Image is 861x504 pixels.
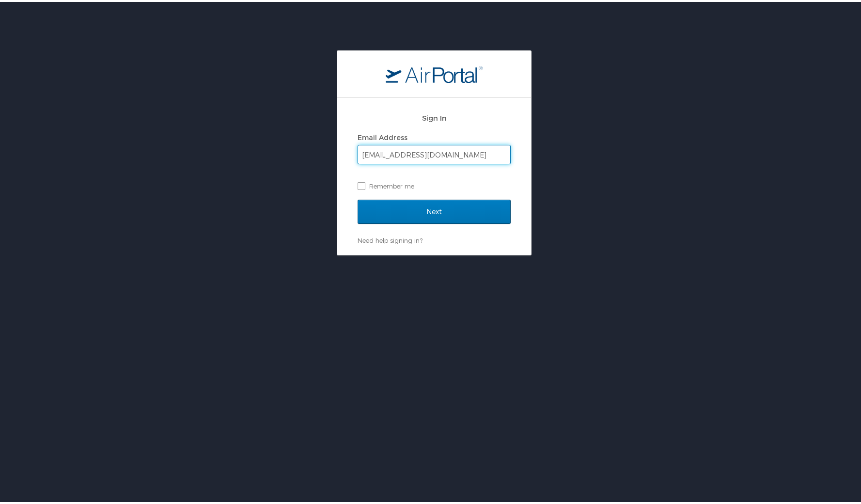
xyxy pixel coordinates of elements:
[358,131,407,140] label: Email Address
[358,198,511,222] input: Next
[358,235,423,242] a: Need help signing in?
[386,63,483,81] img: logo
[358,177,511,191] label: Remember me
[358,110,511,122] h2: Sign In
